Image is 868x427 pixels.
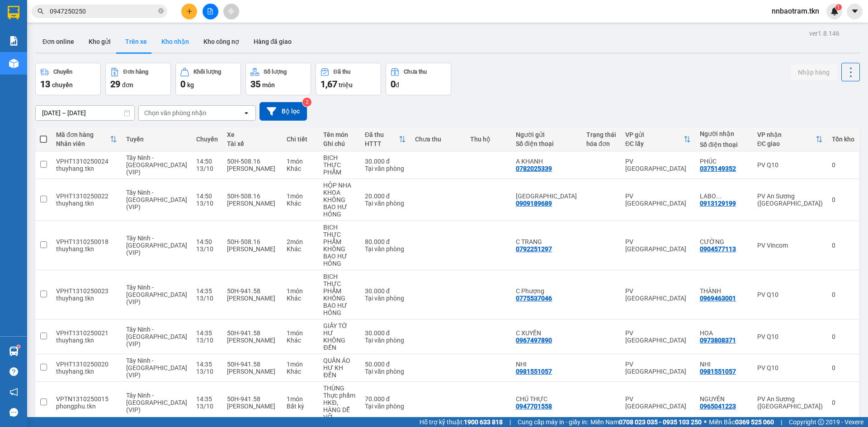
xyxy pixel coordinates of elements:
span: 0 [180,79,185,89]
div: 2 món [287,238,314,245]
div: PV An Sương ([GEOGRAPHIC_DATA]) [757,395,823,410]
button: Đơn online [35,31,81,52]
div: CHÚ THỰC [516,395,577,403]
div: Tại văn phòng [365,403,406,410]
button: Kho gửi [81,31,118,52]
span: 1,67 [321,79,337,89]
span: caret-down [851,7,859,15]
div: Bất kỳ [287,403,314,410]
div: LABO NGUYỄN LONG [700,192,748,200]
div: 1 món [287,287,314,295]
div: 0913129199 [700,200,736,207]
div: 0965041223 [700,403,736,410]
span: close-circle [158,7,164,16]
div: 0947701558 [516,403,552,410]
div: PV [GEOGRAPHIC_DATA] [625,329,691,344]
span: Tây Ninh - [GEOGRAPHIC_DATA] (VIP) [126,284,187,305]
div: [PERSON_NAME] [227,200,278,207]
span: triệu [339,81,353,89]
div: 50H-941.58 [227,361,278,368]
img: warehouse-icon [9,59,19,68]
button: plus [181,4,197,19]
div: PHÚC [700,158,748,165]
div: VPHT1310250021 [56,329,117,337]
div: 70.000 đ [365,395,406,403]
div: PV Vincom [757,242,823,249]
div: hóa đơn [586,140,616,147]
div: VPHT1310250023 [56,287,117,295]
div: VP nhận [757,131,816,138]
span: Tây Ninh - [GEOGRAPHIC_DATA] (VIP) [126,189,187,211]
span: search [38,8,44,14]
span: 13 [40,79,50,89]
div: 14:35 [196,361,218,368]
span: | [781,417,782,427]
div: HTTT [365,140,399,147]
div: HKĐ, HÀNG DỄ VỠ [323,399,356,421]
span: close-circle [158,8,164,14]
div: Tại văn phòng [365,245,406,253]
th: Toggle SortBy [621,127,695,151]
button: file-add [203,4,218,19]
div: KHÔNG BAO HƯ HỎNG [323,245,356,267]
button: caret-down [847,4,863,19]
div: VPTN1310250015 [56,395,117,403]
div: Tại văn phòng [365,200,406,207]
button: Đơn hàng29đơn [105,63,171,95]
div: 50H-508.16 [227,192,278,200]
div: Chưa thu [404,69,427,75]
input: Select a date range. [36,106,134,120]
div: 14:50 [196,192,218,200]
div: THÀNH [700,287,748,295]
div: HƯ KHÔNG ĐỀN [323,329,356,351]
div: Người gửi [516,131,577,138]
div: BỊCH THỰC PHẨM [323,154,356,176]
div: NHI [700,361,748,368]
div: thuyhang.tkn [56,295,117,302]
div: VIỆT ÚC [516,192,577,200]
span: 1 [837,4,840,10]
div: 50H-941.58 [227,395,278,403]
div: 50H-941.58 [227,287,278,295]
span: ⚪️ [704,420,707,424]
div: Đã thu [365,131,399,138]
div: A KHANH [516,158,577,165]
span: aim [228,8,234,14]
div: QUẦN ÁO [323,357,356,364]
div: VPHT1310250018 [56,238,117,245]
th: Toggle SortBy [52,127,122,151]
span: plus [186,8,193,14]
div: Khác [287,337,314,344]
span: notification [9,388,18,396]
span: Tây Ninh - [GEOGRAPHIC_DATA] (VIP) [126,235,187,256]
th: Toggle SortBy [753,127,827,151]
div: 80.000 đ [365,238,406,245]
div: Khác [287,200,314,207]
div: Khác [287,295,314,302]
div: Số điện thoại [516,140,577,147]
div: 0909189689 [516,200,552,207]
div: 20.000 đ [365,192,406,200]
div: ver 1.8.146 [809,28,840,38]
div: Tài xế [227,140,278,147]
div: Mã đơn hàng [56,131,110,138]
div: PV [GEOGRAPHIC_DATA] [625,361,691,375]
img: logo-vxr [8,6,19,19]
div: VPHT1310250024 [56,158,117,165]
div: Trạng thái [586,131,616,138]
div: PV Q10 [757,333,823,340]
button: Đã thu1,67 triệu [316,63,381,95]
button: Chưa thu0đ [386,63,451,95]
button: Bộ lọc [259,102,307,121]
div: PV [GEOGRAPHIC_DATA] [625,287,691,302]
button: Kho công nợ [196,31,246,52]
span: đơn [122,81,133,89]
div: PV An Sương ([GEOGRAPHIC_DATA]) [757,192,823,207]
div: Số lượng [264,69,287,75]
div: VP gửi [625,131,684,138]
div: thuyhang.tkn [56,165,117,172]
div: [PERSON_NAME] [227,403,278,410]
div: thuyhang.tkn [56,200,117,207]
span: Miền Bắc [709,417,774,427]
div: 13/10 [196,337,218,344]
